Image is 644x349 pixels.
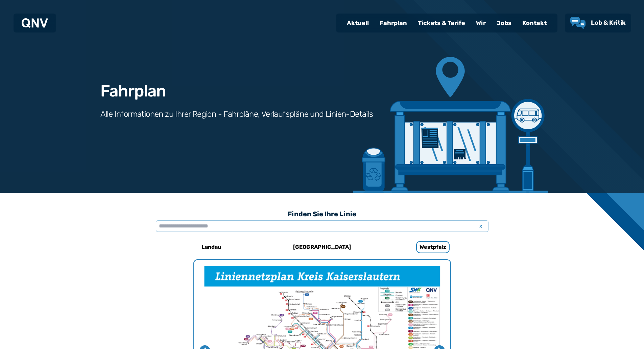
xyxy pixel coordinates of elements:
a: Westpfalz [388,239,478,255]
a: Jobs [491,14,517,32]
h6: Westpfalz [416,241,450,253]
h3: Alle Informationen zu Ihrer Region - Fahrpläne, Verlaufspläne und Linien-Details [100,109,373,119]
a: Kontakt [517,14,552,32]
a: Fahrplan [374,14,412,32]
a: Tickets & Tarife [412,14,471,32]
a: Landau [166,239,256,255]
span: Lob & Kritik [591,19,626,26]
a: Aktuell [341,14,374,32]
h6: Landau [199,242,224,253]
img: QNV Logo [22,18,48,28]
a: QNV Logo [22,16,48,30]
h6: [GEOGRAPHIC_DATA] [290,242,354,253]
h1: Fahrplan [100,83,166,99]
a: Lob & Kritik [570,17,626,29]
h3: Finden Sie Ihre Linie [156,206,488,221]
a: [GEOGRAPHIC_DATA] [277,239,367,255]
span: x [476,222,486,230]
a: Wir [471,14,491,32]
